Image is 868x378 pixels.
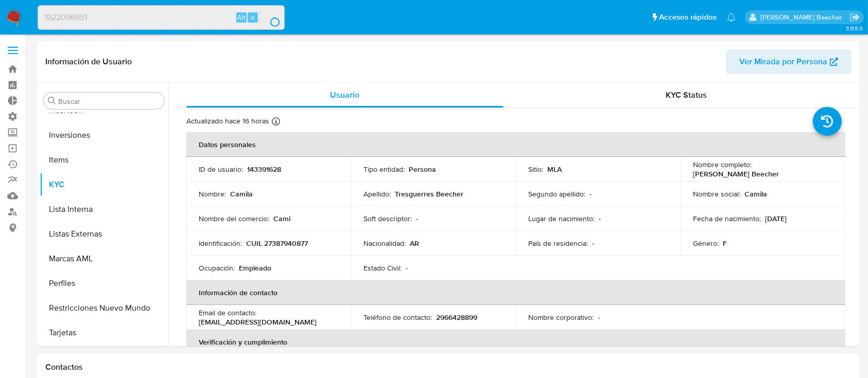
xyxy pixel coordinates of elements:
p: 2966428899 [436,313,477,322]
h1: Información de Usuario [45,57,132,67]
p: Apellido : [363,189,391,199]
p: - [599,214,601,223]
p: Lugar de nacimiento : [528,214,595,223]
p: - [598,313,600,322]
button: Ver Mirada por Persona [726,49,852,74]
input: Buscar usuario o caso... [38,11,284,24]
h1: Contactos [45,362,852,372]
p: AR [410,239,419,248]
button: KYC [40,172,168,197]
p: - [406,263,408,273]
p: Nombre completo : [693,160,752,169]
p: 143391628 [247,165,281,174]
button: Listas Externas [40,222,168,246]
button: search-icon [259,10,281,25]
p: Empleado [239,263,271,273]
p: Género : [693,239,719,248]
p: Sitio : [528,165,543,174]
p: F [723,239,727,248]
p: Email de contacto : [199,308,256,317]
p: Estado Civil : [363,263,402,273]
p: ID de usuario : [199,165,243,174]
p: Fecha de nacimiento : [693,214,761,223]
span: KYC Status [666,89,707,101]
button: Perfiles [40,271,168,296]
p: País de residencia : [528,239,588,248]
p: Nombre : [199,189,226,199]
input: Buscar [58,97,160,106]
p: Persona [409,165,436,174]
p: Nombre social : [693,189,740,199]
p: Tipo entidad : [363,165,405,174]
p: Nombre corporativo : [528,313,594,322]
a: Salir [849,12,860,23]
button: Marcas AML [40,246,168,271]
a: Notificaciones [727,13,736,22]
p: Teléfono de contacto : [363,313,432,322]
span: s [251,12,254,22]
button: Buscar [48,97,56,105]
p: [DATE] [765,214,787,223]
span: Accesos rápidos [659,12,717,23]
p: - [416,214,418,223]
span: Ver Mirada por Persona [739,49,827,74]
p: Actualizado hace 16 horas [186,116,269,126]
button: Lista Interna [40,197,168,222]
p: MLA [547,165,562,174]
p: Segundo apellido : [528,189,585,199]
th: Verificación y cumplimiento [186,330,845,354]
p: Nacionalidad : [363,239,406,248]
span: Alt [237,12,246,22]
span: Usuario [330,89,359,101]
p: [EMAIL_ADDRESS][DOMAIN_NAME] [199,317,317,327]
p: Camila [230,189,253,199]
button: Inversiones [40,123,168,148]
th: Datos personales [186,132,845,157]
p: Nombre del comercio : [199,214,269,223]
p: Cami [273,214,290,223]
p: CUIL 27387940877 [246,239,308,248]
p: Ocupación : [199,263,235,273]
p: - [589,189,592,199]
th: Información de contacto [186,280,845,305]
p: - [592,239,594,248]
button: Tarjetas [40,320,168,345]
p: Camila [744,189,767,199]
p: Identificación : [199,239,242,248]
p: [PERSON_NAME] Beecher [693,169,779,178]
p: camila.tresguerres@mercadolibre.com [760,12,846,22]
button: Items [40,148,168,172]
button: Restricciones Nuevo Mundo [40,296,168,320]
p: Soft descriptor : [363,214,412,223]
p: Tresguerres Beecher [395,189,463,199]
